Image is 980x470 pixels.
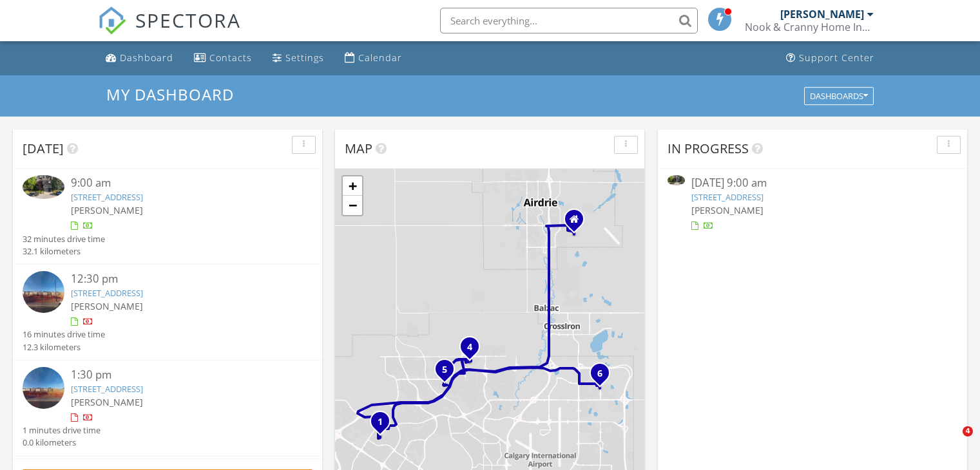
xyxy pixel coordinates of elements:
div: Contacts [209,52,252,64]
div: 47 Hawkside Close NW, Calgary, AB T3G 3K4 [380,421,388,429]
span: In Progress [668,140,749,157]
img: streetview [23,367,64,409]
a: 9:00 am [STREET_ADDRESS] [PERSON_NAME] 32 minutes drive time 32.1 kilometers [23,175,312,258]
button: Dashboards [804,87,874,105]
a: Zoom out [343,196,362,215]
div: 9:00 am [71,175,289,191]
img: 9306382%2Fcover_photos%2FKKFlKCjWlpzmdrESK7SJ%2Fsmall.jpg [668,175,685,185]
div: [DATE] 9:00 am [691,175,933,191]
div: 1:30 pm [71,367,289,383]
div: Dashboards [810,91,868,100]
div: Calendar [358,52,402,64]
span: 4 [963,426,973,437]
img: streetview [23,271,64,313]
a: Settings [267,46,329,70]
span: My Dashboard [106,84,234,105]
a: [STREET_ADDRESS] [71,287,143,299]
a: 1:30 pm [STREET_ADDRESS] [PERSON_NAME] 1 minutes drive time 0.0 kilometers [23,367,312,449]
span: [PERSON_NAME] [71,300,143,312]
a: Contacts [189,46,257,70]
i: 5 [442,366,447,375]
span: [PERSON_NAME] [71,396,143,408]
span: [PERSON_NAME] [691,204,764,216]
i: 1 [378,418,383,427]
input: Search everything... [440,8,698,33]
a: Dashboard [101,46,178,70]
a: [STREET_ADDRESS] [71,383,143,395]
div: 32.1 kilometers [23,245,105,258]
span: Map [345,140,372,157]
a: [STREET_ADDRESS] [691,191,764,203]
a: [STREET_ADDRESS] [71,191,143,203]
div: 16 minutes drive time [23,328,105,341]
div: 12.3 kilometers [23,341,105,353]
div: Settings [285,52,324,64]
div: [PERSON_NAME] [780,8,864,21]
div: 1 minutes drive time [23,424,101,437]
div: 144 Carringsby Ave NW , Calgary, AB T3P 1S1 [470,346,477,354]
i: 6 [597,370,602,379]
div: Dashboard [120,52,173,64]
span: [DATE] [23,140,64,157]
a: Zoom in [343,176,362,196]
a: Support Center [781,46,879,70]
a: [DATE] 9:00 am [STREET_ADDRESS] [PERSON_NAME] [668,175,957,232]
a: SPECTORA [98,17,241,44]
span: SPECTORA [135,6,241,33]
a: 12:30 pm [STREET_ADDRESS] [PERSON_NAME] 16 minutes drive time 12.3 kilometers [23,271,312,353]
div: 0.0 kilometers [23,437,101,449]
div: Nook & Cranny Home Inspections Ltd. [745,21,874,33]
i: 4 [467,343,472,352]
div: 12:30 pm [71,271,289,287]
img: 9306382%2Fcover_photos%2FKKFlKCjWlpzmdrESK7SJ%2Fsmall.jpg [23,175,64,198]
img: The Best Home Inspection Software - Spectora [98,6,126,35]
div: 636 Skyview Ranch Grove NE, Calgary, AB T3N 0R8 [600,373,608,381]
div: 32 minutes drive time [23,233,105,245]
a: Calendar [340,46,407,70]
div: Support Center [799,52,874,64]
div: 1329 Ravenswood Dr SE, Airdrie AB T4A 0L7 [574,219,582,227]
iframe: Intercom live chat [936,426,967,457]
div: 22 Evansmeade Close NW, Calgary, AB T3P 1C2 [445,369,452,377]
span: [PERSON_NAME] [71,204,143,216]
